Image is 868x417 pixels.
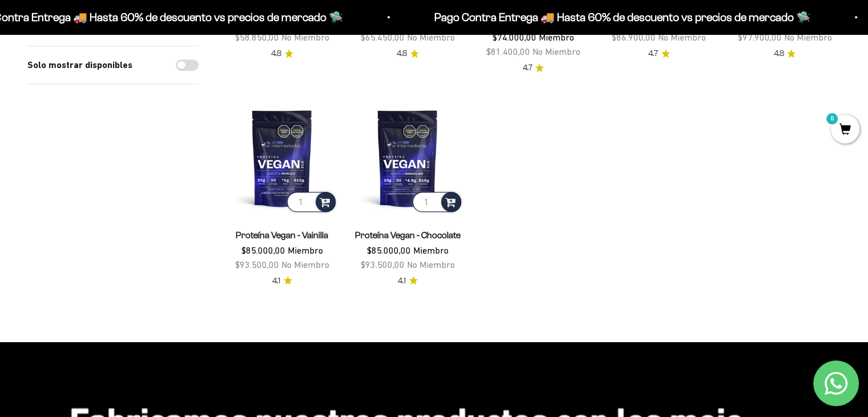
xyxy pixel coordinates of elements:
span: 4.7 [522,62,532,74]
span: $58.850,00 [235,32,279,42]
span: $97.900,00 [737,32,781,42]
span: 4.1 [398,275,406,287]
span: No Miembro [281,32,329,42]
span: Miembro [413,245,449,255]
a: Proteína Vegan - Chocolate [355,230,461,240]
p: Pago Contra Entrega 🚚 Hasta 60% de descuento vs precios de mercado 🛸 [434,8,810,26]
a: 0 [831,124,859,137]
span: $93.500,00 [361,259,405,270]
span: 4.7 [648,47,658,60]
span: $93.500,00 [235,259,279,270]
span: 4.8 [271,47,281,60]
span: $74.000,00 [492,32,536,42]
a: 4.84.8 de 5.0 estrellas [773,47,796,60]
span: No Miembro [281,259,329,270]
span: 4.1 [272,275,280,287]
a: 4.84.8 de 5.0 estrellas [271,47,293,60]
span: No Miembro [532,46,580,57]
a: 4.84.8 de 5.0 estrellas [397,47,419,60]
span: $65.450,00 [361,32,405,42]
a: 4.14.1 de 5.0 estrellas [398,275,418,287]
span: Miembro [288,245,323,255]
a: 4.14.1 de 5.0 estrellas [272,275,292,287]
a: Proteína Vegan - Vainilla [236,230,328,240]
span: 4.8 [397,47,407,60]
mark: 0 [825,112,839,126]
a: 4.74.7 de 5.0 estrellas [648,47,670,60]
span: $85.000,00 [367,245,411,255]
span: No Miembro [784,32,831,42]
span: No Miembro [658,32,706,42]
span: 4.8 [773,47,784,60]
span: Miembro [539,32,574,42]
span: $86.900,00 [612,32,656,42]
span: $85.000,00 [241,245,285,255]
label: Solo mostrar disponibles [27,58,132,73]
a: 4.74.7 de 5.0 estrellas [522,62,544,74]
span: $81.400,00 [486,46,530,57]
span: No Miembro [407,259,455,270]
span: No Miembro [407,32,455,42]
